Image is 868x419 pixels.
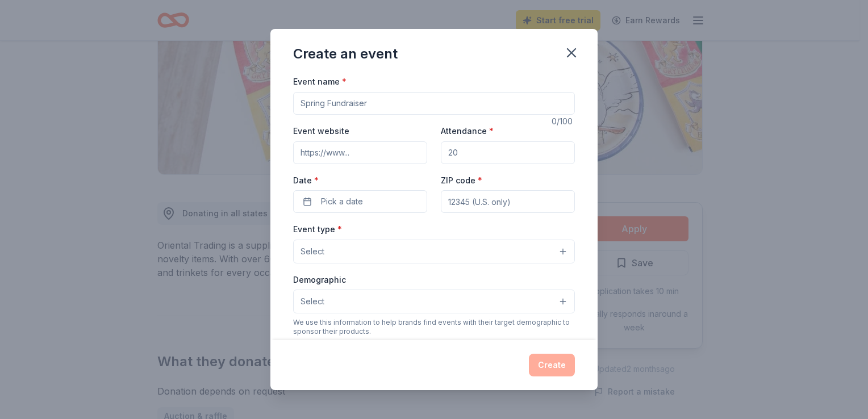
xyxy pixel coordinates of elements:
label: Event name [293,76,347,87]
label: Event website [293,125,349,137]
label: Attendance [441,125,494,137]
span: Select [301,295,324,308]
span: Pick a date [321,195,363,208]
input: 20 [441,141,575,164]
input: Spring Fundraiser [293,92,575,115]
button: Select [293,240,575,263]
label: ZIP code [441,175,482,186]
button: Select [293,290,575,313]
label: Event type [293,224,342,235]
label: Date [293,175,427,186]
div: Create an event [293,45,398,63]
span: Select [301,245,324,258]
input: https://www... [293,141,427,164]
div: We use this information to help brands find events with their target demographic to sponsor their... [293,318,575,336]
button: Pick a date [293,190,427,213]
div: 0 /100 [552,115,575,128]
input: 12345 (U.S. only) [441,190,575,213]
label: Demographic [293,274,346,286]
